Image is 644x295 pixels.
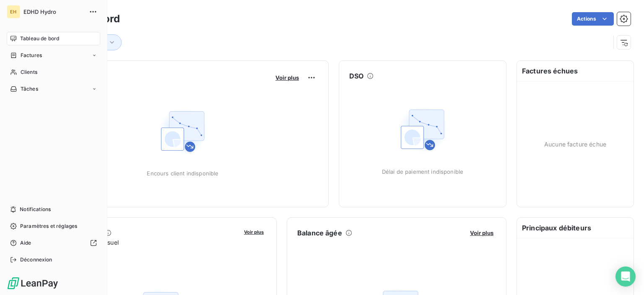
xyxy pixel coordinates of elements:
span: Aide [20,239,31,247]
span: Voir plus [244,229,264,235]
span: Aucune facture échue [544,140,606,149]
span: Voir plus [275,74,299,81]
span: Tâches [21,85,38,93]
span: Notifications [20,206,51,213]
div: EH [7,5,20,18]
span: Déconnexion [20,256,52,264]
button: Actions [572,12,614,26]
span: Encours client indisponible [147,170,218,177]
button: Voir plus [241,228,266,235]
span: Voir plus [470,230,493,236]
img: Empty state [396,103,449,157]
div: Open Intercom Messenger [615,266,636,287]
span: Factures [21,52,42,59]
h6: Balance âgée [297,228,342,238]
a: Aide [7,236,100,250]
h6: DSO [349,71,364,81]
span: Chiffre d'affaires mensuel [47,238,238,247]
button: Voir plus [467,229,496,237]
span: Délai de paiement indisponible [382,168,464,175]
img: Logo LeanPay [7,277,59,290]
span: Paramètres et réglages [20,222,77,230]
h6: Factures échues [517,61,634,81]
img: Empty state [156,104,210,158]
span: Tableau de bord [20,35,59,42]
span: EDHD Hydro [23,8,84,15]
span: Clients [21,68,37,76]
h6: Principaux débiteurs [517,218,634,238]
button: Voir plus [273,74,301,81]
